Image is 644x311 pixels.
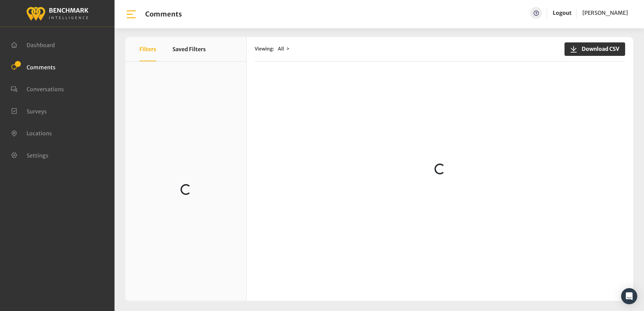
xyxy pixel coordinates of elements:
span: [PERSON_NAME] [582,9,628,16]
button: Download CSV [565,42,625,56]
span: Conversations [27,86,64,93]
a: Locations [11,129,52,136]
button: Saved Filters [172,37,206,61]
a: Surveys [11,107,47,114]
span: All [278,46,284,52]
span: Comments [27,64,56,70]
span: Locations [27,130,52,137]
span: Settings [27,152,49,159]
img: benchmark [26,5,89,22]
span: Dashboard [27,42,55,48]
a: Dashboard [11,41,55,48]
button: Filters [139,37,156,61]
div: Open Intercom Messenger [621,288,637,304]
span: Surveys [27,108,47,114]
a: Logout [553,7,572,19]
a: Settings [11,151,49,158]
a: [PERSON_NAME] [582,7,628,19]
span: Viewing: [255,45,274,53]
a: Logout [553,9,572,16]
a: Conversations [11,85,64,92]
h1: Comments [145,10,182,18]
span: Download CSV [578,45,619,53]
img: bar [125,8,137,20]
a: Comments [11,63,56,70]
